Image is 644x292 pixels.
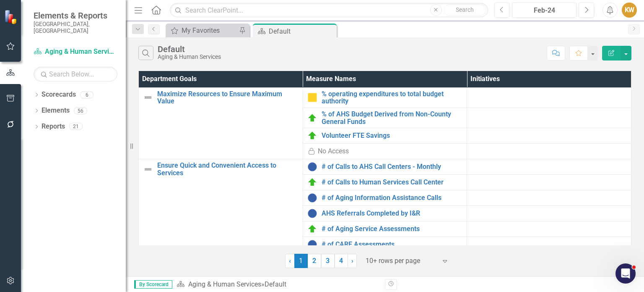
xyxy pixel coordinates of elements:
[322,163,463,171] a: # of Calls to AHS Call Centers - Monthly
[322,194,463,202] a: # of Aging Information Assistance Calls
[168,25,237,36] a: My Favorites
[322,179,463,186] a: # of Calls to Human Services Call Center
[269,26,335,37] div: Default
[134,280,172,289] span: By Scorecard
[303,221,467,237] td: Double-Click to Edit Right Click for Context Menu
[303,206,467,221] td: Double-Click to Edit Right Click for Context Menu
[303,159,467,175] td: Double-Click to Edit Right Click for Context Menu
[182,25,237,36] div: My Favorites
[322,110,463,125] a: % of AHS Budget Derived from Non-County General Funds
[294,254,308,268] span: 1
[42,122,65,132] a: Reports
[307,113,317,123] img: On Target
[303,87,467,108] td: Double-Click to Edit Right Click for Context Menu
[143,164,153,174] img: Not Defined
[265,280,286,288] div: Default
[289,257,291,265] span: ‹
[4,9,20,25] img: ClearPoint Strategy
[158,45,221,54] div: Default
[157,90,299,105] a: Maximize Resources to Ensure Maximum Value
[322,132,463,139] a: Volunteer FTE Savings
[322,210,463,217] a: AHS Referrals Completed by I&R
[307,239,317,250] img: No Information
[322,225,463,233] a: # of Aging Service Assessments
[307,162,317,172] img: No Information
[622,3,637,18] button: KW
[307,177,317,187] img: On Target
[456,6,474,13] span: Search
[69,123,83,130] div: 21
[188,280,261,288] a: Aging & Human Services
[307,224,317,234] img: On Target
[34,21,117,34] small: [GEOGRAPHIC_DATA], [GEOGRAPHIC_DATA]
[158,54,221,60] div: Aging & Human Services
[307,208,317,218] img: No Information
[318,147,349,156] div: No Access
[615,263,636,284] iframe: Intercom live chat
[515,5,574,16] div: Feb-24
[74,107,87,114] div: 56
[322,241,463,248] a: # of CARE Assessments
[42,106,70,116] a: Elements
[351,257,353,265] span: ›
[170,3,488,18] input: Search ClearPoint...
[322,90,463,105] a: % operating expenditures to total budget authority
[34,11,117,21] span: Elements & Reports
[307,131,317,141] img: On Target
[303,128,467,144] td: Double-Click to Edit Right Click for Context Menu
[512,3,576,18] button: Feb-24
[139,87,303,159] td: Double-Click to Edit Right Click for Context Menu
[34,47,117,57] a: Aging & Human Services
[177,280,379,289] div: »
[80,91,93,98] div: 6
[303,190,467,206] td: Double-Click to Edit Right Click for Context Menu
[42,90,76,100] a: Scorecards
[307,92,317,103] img: Caution
[321,254,335,268] a: 3
[303,108,467,128] td: Double-Click to Edit Right Click for Context Menu
[444,4,486,16] button: Search
[34,67,117,82] input: Search Below...
[307,193,317,203] img: No Information
[157,162,299,176] a: Ensure Quick and Convenient Access to Services
[303,175,467,190] td: Double-Click to Edit Right Click for Context Menu
[308,254,321,268] a: 2
[303,237,467,253] td: Double-Click to Edit Right Click for Context Menu
[335,254,348,268] a: 4
[143,92,153,103] img: Not Defined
